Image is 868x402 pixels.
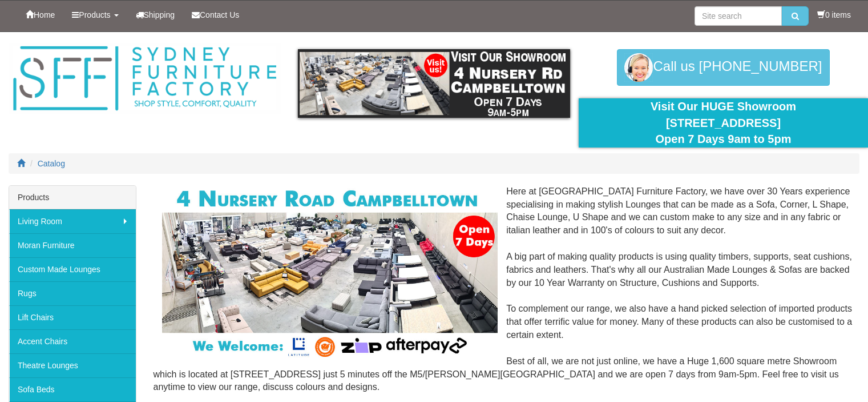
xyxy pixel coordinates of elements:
a: Rugs [9,281,136,305]
a: Lift Chairs [9,305,136,329]
a: Custom Made Lounges [9,257,136,281]
span: Contact Us [200,10,239,19]
a: Moran Furniture [9,233,136,257]
a: Living Room [9,209,136,233]
img: Corner Modular Lounges [162,185,498,360]
a: Contact Us [183,1,248,29]
span: Shipping [144,10,175,19]
span: Products [79,10,110,19]
a: Catalog [38,159,65,168]
div: Visit Our HUGE Showroom [STREET_ADDRESS] Open 7 Days 9am to 5pm [587,98,859,148]
div: Products [9,186,136,209]
a: Home [17,1,63,29]
a: Sofa Beds [9,377,136,401]
input: Site search [695,6,782,26]
li: 0 items [817,9,851,21]
a: Accent Chairs [9,329,136,353]
a: Shipping [127,1,184,29]
span: Home [34,10,55,19]
a: Theatre Lounges [9,353,136,377]
img: Sydney Furniture Factory [9,43,281,114]
img: showroom.gif [298,49,570,118]
a: Products [63,1,127,29]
